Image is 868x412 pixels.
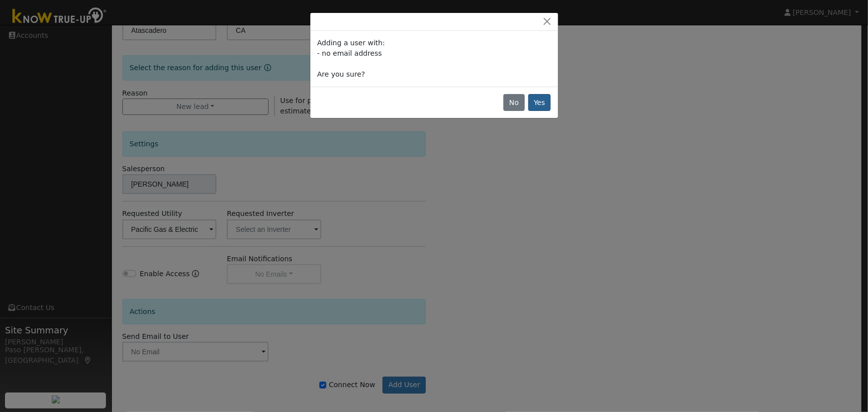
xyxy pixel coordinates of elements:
span: - no email address [317,49,382,57]
button: Yes [528,94,551,111]
button: Close [540,16,554,27]
span: Are you sure? [317,70,365,78]
button: No [503,94,524,111]
span: Adding a user with: [317,39,385,47]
